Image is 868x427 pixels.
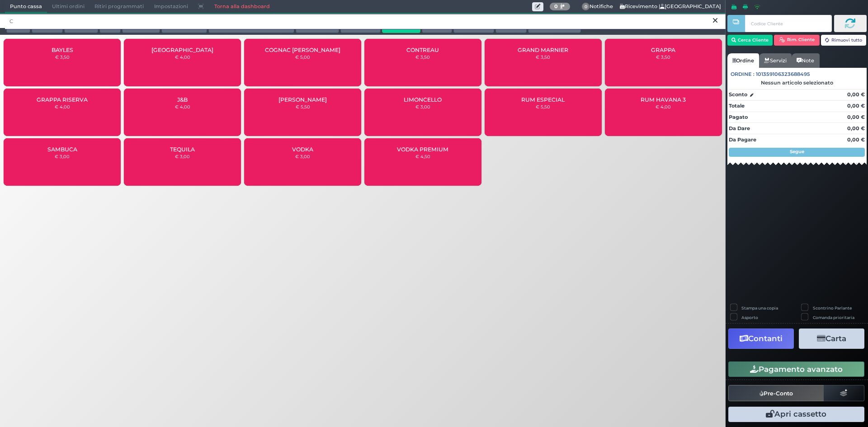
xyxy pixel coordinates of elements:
[731,70,755,78] span: Ordine :
[278,96,327,103] span: [PERSON_NAME]
[295,154,310,159] small: € 3,00
[729,136,756,143] strong: Da Pagare
[292,146,313,153] span: VODKA
[728,328,794,349] button: Contanti
[209,0,274,13] a: Torna alla dashboard
[813,314,854,320] label: Comanda prioritaria
[582,3,590,11] span: 0
[415,154,430,159] small: € 4,50
[415,104,430,109] small: € 3,00
[404,96,442,103] span: LIMONCELLO
[177,96,188,103] span: J&B
[265,47,340,53] span: COGNAC [PERSON_NAME]
[47,146,77,153] span: SAMBUCA
[55,54,70,60] small: € 3,50
[756,70,810,78] span: 101359106323688495
[397,146,448,153] span: VODKA PREMIUM
[847,114,865,120] strong: 0,00 €
[759,53,792,68] a: Servizi
[5,0,47,13] span: Punto cassa
[813,305,852,311] label: Scontrino Parlante
[554,3,558,9] b: 0
[728,361,864,377] button: Pagamento avanzato
[745,15,831,32] input: Codice Cliente
[52,47,73,53] span: BAYLES
[175,54,190,60] small: € 4,00
[641,96,686,103] span: RUM HAVANA 3
[170,146,195,153] span: TEQUILA
[799,328,864,349] button: Carta
[847,125,865,131] strong: 0,00 €
[521,96,565,103] span: RUM ESPECIAL
[656,104,671,109] small: € 4,00
[651,47,675,53] span: GRAPPA
[415,54,430,60] small: € 3,50
[727,35,773,46] button: Cerca Cliente
[536,54,550,60] small: € 3,50
[90,0,149,13] span: Ritiri programmati
[55,104,70,109] small: € 4,00
[175,104,190,109] small: € 4,00
[847,91,865,98] strong: 0,00 €
[792,53,819,68] a: Note
[296,104,310,109] small: € 5,50
[151,47,213,53] span: [GEOGRAPHIC_DATA]
[37,96,88,103] span: GRAPPA RISERVA
[727,80,867,86] div: Nessun articolo selezionato
[406,47,439,53] span: CONTREAU
[729,114,748,120] strong: Pagato
[847,103,865,109] strong: 0,00 €
[536,104,550,109] small: € 5,50
[47,0,90,13] span: Ultimi ordini
[728,407,864,422] button: Apri cassetto
[741,314,758,320] label: Asporto
[295,54,310,60] small: € 5,00
[790,149,804,155] strong: Segue
[149,0,193,13] span: Impostazioni
[728,385,824,401] button: Pre-Conto
[774,35,820,46] button: Rim. Cliente
[729,125,750,131] strong: Da Dare
[729,91,747,99] strong: Sconto
[175,154,190,159] small: € 3,00
[727,53,759,68] a: Ordine
[821,35,867,46] button: Rimuovi tutto
[518,47,568,53] span: GRAND MARNIER
[741,305,778,311] label: Stampa una copia
[5,14,726,29] input: Ricerca articolo
[656,54,670,60] small: € 3,50
[847,136,865,143] strong: 0,00 €
[729,103,745,109] strong: Totale
[55,154,70,159] small: € 3,00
